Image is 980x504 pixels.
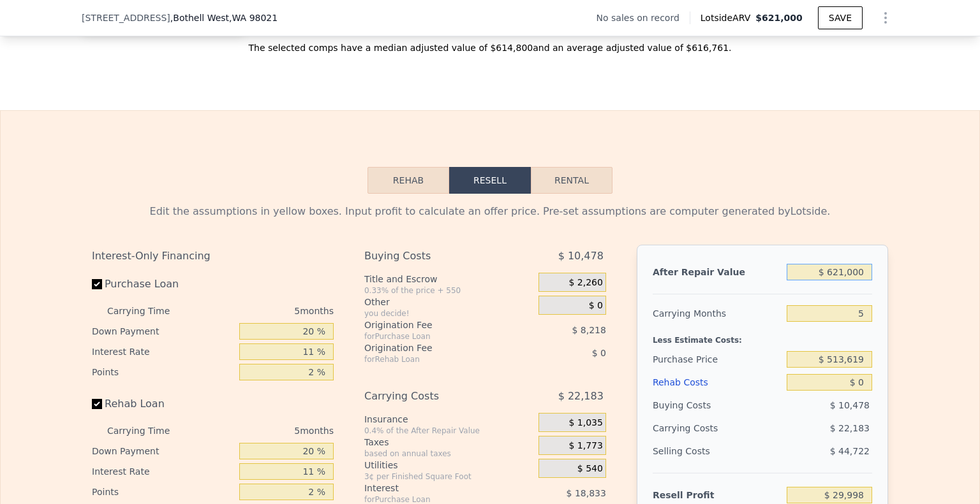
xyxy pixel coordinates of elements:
[558,385,604,408] span: $ 22,183
[589,300,603,312] span: $ 0
[229,13,278,23] span: , WA 98021
[92,245,334,268] div: Interest-Only Financing
[873,5,898,31] button: Show Options
[568,440,602,452] span: $ 1,773
[195,421,334,441] div: 5 months
[107,421,190,441] div: Carrying Time
[364,331,507,342] div: for Purchase Loan
[82,31,898,54] div: The selected comps have a median adjusted value of $614,800 and an average adjusted value of $616...
[568,277,602,289] span: $ 2,260
[830,400,870,410] span: $ 10,478
[653,440,782,463] div: Selling Costs
[92,441,234,461] div: Down Payment
[364,426,533,436] div: 0.4% of the After Repair Value
[92,204,888,219] div: Edit the assumptions in yellow boxes. Input profit to calculate an offer price. Pre-set assumptio...
[830,446,870,456] span: $ 44,722
[364,449,533,459] div: based on annual taxes
[364,342,507,354] div: Origination Fee
[531,167,612,194] button: Rental
[364,436,533,449] div: Taxes
[558,245,604,268] span: $ 10,478
[82,11,170,24] span: [STREET_ADDRESS]
[364,354,507,364] div: for Rehab Loan
[653,261,782,284] div: After Repair Value
[92,482,234,502] div: Points
[830,423,870,433] span: $ 22,183
[92,399,102,409] input: Rehab Loan
[364,413,533,426] div: Insurance
[364,296,533,308] div: Other
[364,273,533,285] div: Title and Escrow
[92,461,234,482] div: Interest Rate
[567,488,606,498] span: $ 18,833
[818,6,863,29] button: SAVE
[568,417,602,429] span: $ 1,035
[364,482,507,494] div: Interest
[367,167,449,194] button: Rehab
[364,385,507,408] div: Carrying Costs
[701,11,755,24] span: Lotside ARV
[364,308,533,319] div: you decide!
[449,167,531,194] button: Resell
[92,362,234,382] div: Points
[92,321,234,342] div: Down Payment
[572,325,605,335] span: $ 8,218
[92,273,234,296] label: Purchase Loan
[597,11,690,24] div: No sales on record
[577,463,603,475] span: $ 540
[170,11,278,24] span: , Bothell West
[107,301,190,321] div: Carrying Time
[364,319,507,331] div: Origination Fee
[653,371,782,394] div: Rehab Costs
[653,325,872,348] div: Less Estimate Costs:
[195,301,334,321] div: 5 months
[592,348,606,358] span: $ 0
[92,279,102,289] input: Purchase Loan
[92,392,234,415] label: Rehab Loan
[755,13,803,23] span: $621,000
[653,302,782,325] div: Carrying Months
[364,472,533,482] div: 3¢ per Finished Square Foot
[364,245,507,268] div: Buying Costs
[653,394,782,417] div: Buying Costs
[364,459,533,472] div: Utilities
[653,348,782,371] div: Purchase Price
[364,285,533,296] div: 0.33% of the price + 550
[92,342,234,362] div: Interest Rate
[653,417,732,440] div: Carrying Costs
